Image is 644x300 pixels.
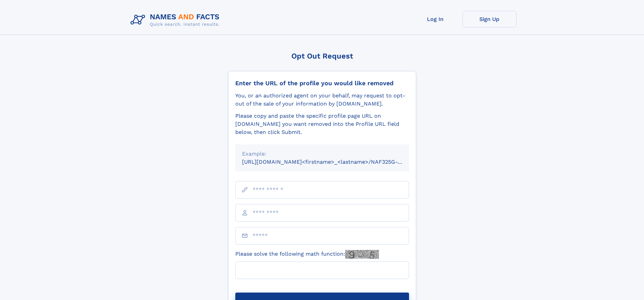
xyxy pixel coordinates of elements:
[235,79,409,87] div: Enter the URL of the profile you would like removed
[228,52,416,60] div: Opt Out Request
[242,159,422,165] small: [URL][DOMAIN_NAME]<firstname>_<lastname>/NAF325G-xxxxxxxx
[242,150,402,158] div: Example:
[128,11,225,29] img: Logo Names and Facts
[235,112,409,136] div: Please copy and paste the specific profile page URL on [DOMAIN_NAME] you want removed into the Pr...
[235,92,409,108] div: You, or an authorized agent on your behalf, may request to opt-out of the sale of your informatio...
[408,11,462,27] a: Log In
[235,250,379,259] label: Please solve the following math function:
[462,11,517,27] a: Sign Up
